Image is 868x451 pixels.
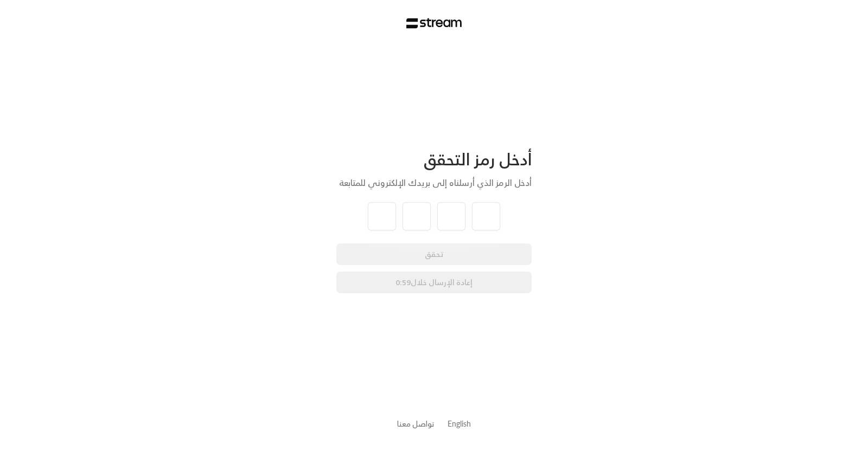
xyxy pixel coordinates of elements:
div: أدخل الرمز الذي أرسلناه إلى بريدك الإلكتروني للمتابعة [336,176,532,189]
div: أدخل رمز التحقق [336,149,532,170]
button: تواصل معنا [397,418,435,429]
a: English [448,414,471,434]
a: تواصل معنا [397,417,435,430]
img: Stream Logo [406,18,462,29]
